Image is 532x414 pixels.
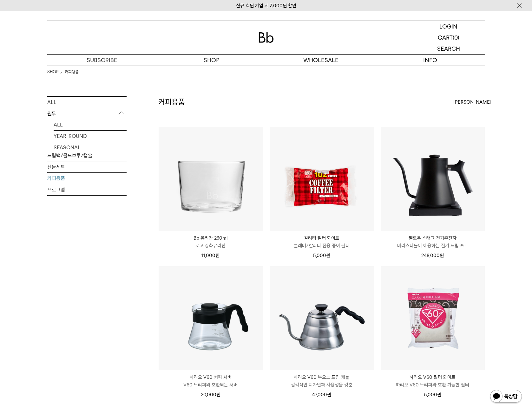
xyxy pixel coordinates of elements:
[54,119,127,130] a: ALL
[421,253,444,258] span: 248,000
[54,142,127,153] a: SEASONAL
[158,97,185,107] h2: 커피용품
[326,253,330,258] span: 원
[201,392,220,398] span: 20,000
[438,32,453,43] p: CART
[259,32,274,43] img: 로고
[376,55,485,66] p: INFO
[159,234,263,242] p: Bb 유리잔 230ml
[201,253,220,258] span: 11,000
[47,150,127,161] a: 드립백/콜드브루/캡슐
[47,108,127,120] p: 원두
[159,127,263,231] img: Bb 유리잔 230ml
[381,373,485,389] a: 하리오 V60 필터 화이트 하리오 V60 드리퍼와 호환 가능한 필터
[381,381,485,389] p: 하리오 V60 드리퍼와 호환 가능한 필터
[65,69,79,75] a: 커피용품
[159,373,263,381] p: 하리오 V60 커피 서버
[489,389,522,404] img: 카카오톡 채널 1:1 채팅 버튼
[270,381,374,389] p: 감각적인 디자인과 사용성을 갖춘
[412,32,485,43] a: CART (0)
[412,21,485,32] a: LOGIN
[159,242,263,249] p: 로고 강화유리잔
[381,373,485,381] p: 하리오 V60 필터 화이트
[47,184,127,195] a: 프로그램
[381,127,485,231] img: 펠로우 스태그 전기주전자
[47,173,127,184] a: 커피용품
[266,55,376,66] p: WHOLESALE
[54,131,127,142] a: YEAR-ROUND
[327,392,331,398] span: 원
[159,373,263,389] a: 하리오 V60 커피 서버 V60 드리퍼와 호환되는 서버
[381,242,485,249] p: 바리스타들이 애용하는 전기 드립 포트
[270,266,374,370] img: 하리오 V60 부오노 드립 케틀
[47,161,127,172] a: 선물세트
[312,392,331,398] span: 47,000
[270,373,374,389] a: 하리오 V60 부오노 드립 케틀 감각적인 디자인과 사용성을 갖춘
[270,127,374,231] img: 칼리타 필터 화이트
[270,234,374,249] a: 칼리타 필터 화이트 클레버/칼리타 전용 종이 필터
[270,234,374,242] p: 칼리타 필터 화이트
[381,266,485,370] img: 하리오 V60 필터 화이트
[424,392,441,398] span: 5,000
[216,392,220,398] span: 원
[381,234,485,242] p: 펠로우 스태그 전기주전자
[381,234,485,249] a: 펠로우 스태그 전기주전자 바리스타들이 애용하는 전기 드립 포트
[270,373,374,381] p: 하리오 V60 부오노 드립 케틀
[437,43,460,54] p: SEARCH
[440,253,444,258] span: 원
[215,253,220,258] span: 원
[453,98,491,106] span: [PERSON_NAME]
[313,253,330,258] span: 5,000
[439,21,457,32] p: LOGIN
[159,266,263,370] img: 하리오 V60 커피 서버
[159,234,263,249] a: Bb 유리잔 230ml 로고 강화유리잔
[47,97,127,108] a: ALL
[157,55,266,66] a: SHOP
[453,32,459,43] p: (0)
[47,55,157,66] a: SUBSCRIBE
[270,242,374,249] p: 클레버/칼리타 전용 종이 필터
[47,69,58,75] a: SHOP
[159,381,263,389] p: V60 드리퍼와 호환되는 서버
[437,392,441,398] span: 원
[236,3,296,9] a: 신규 회원 가입 시 3,000원 할인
